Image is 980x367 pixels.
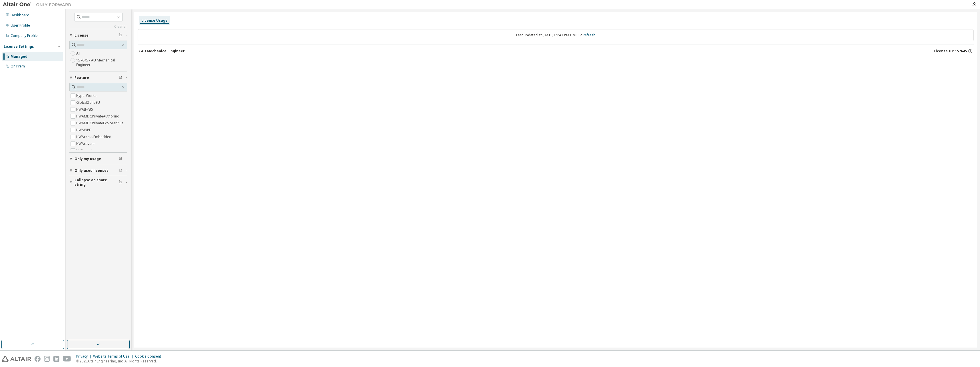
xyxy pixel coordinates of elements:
[76,127,92,133] label: HWAWPF
[76,106,94,113] label: HWAIFPBS
[69,71,127,84] button: Feature
[76,354,93,359] div: Privacy
[44,356,50,362] img: instagram.svg
[934,49,967,53] span: License ID: 157645
[76,120,125,127] label: HWAMDCPrivateExplorerPlus
[75,178,119,187] span: Collapse on share string
[11,64,25,69] div: On Prem
[69,164,127,177] button: Only used licenses
[75,75,89,80] span: Feature
[63,356,71,362] img: youtube.svg
[119,157,122,161] span: Clear filter
[75,157,101,161] span: Only my usage
[76,57,127,68] label: 157645 - AU Mechanical Engineer
[583,33,595,37] a: Refresh
[3,2,74,7] img: Altair One
[119,168,122,173] span: Clear filter
[11,33,38,38] div: Company Profile
[76,50,81,57] label: All
[76,113,121,120] label: HWAMDCPrivateAuthoring
[93,354,135,359] div: Website Terms of Use
[76,99,101,106] label: GlobalZoneEU
[75,33,89,38] span: License
[138,45,974,57] button: AU Mechanical EngineerLicense ID: 157645
[141,49,185,53] div: AU Mechanical Engineer
[69,153,127,165] button: Only my usage
[135,354,164,359] div: Cookie Consent
[76,140,96,147] label: HWActivate
[76,92,98,99] label: HyperWorks
[76,147,95,154] label: HWAcufwh
[119,180,122,185] span: Clear filter
[69,29,127,42] button: License
[69,24,127,29] a: Clear all
[53,356,59,362] img: linkedin.svg
[75,168,109,173] span: Only used licenses
[69,176,127,189] button: Collapse on share string
[11,23,30,28] div: User Profile
[4,44,34,49] div: License Settings
[2,356,31,362] img: altair_logo.svg
[141,18,168,23] div: License Usage
[138,29,974,41] div: Last updated at: [DATE] 05:47 PM GMT+2
[76,133,113,140] label: HWAccessEmbedded
[119,75,122,80] span: Clear filter
[11,54,27,59] div: Managed
[35,356,41,362] img: facebook.svg
[11,13,29,17] div: Dashboard
[76,359,164,364] p: © 2025 Altair Engineering, Inc. All Rights Reserved.
[119,33,122,38] span: Clear filter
